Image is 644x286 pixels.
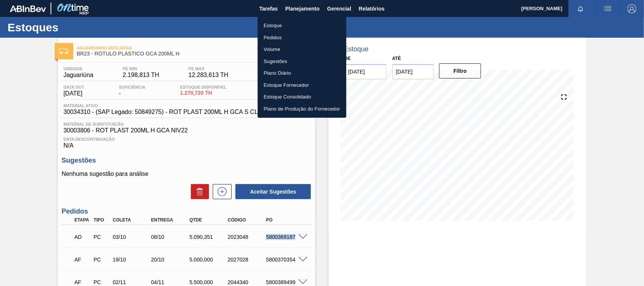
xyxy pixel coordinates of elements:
a: Pedidos [258,32,346,44]
a: Estoque [258,20,346,32]
a: Estoque Consolidado [258,91,346,103]
a: Sugestões [258,55,346,68]
a: Volume [258,43,346,55]
a: Plano Diário [258,67,346,79]
a: Plano de Produção do Fornecedor [258,103,346,115]
a: Estoque Fornecedor [258,79,346,91]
